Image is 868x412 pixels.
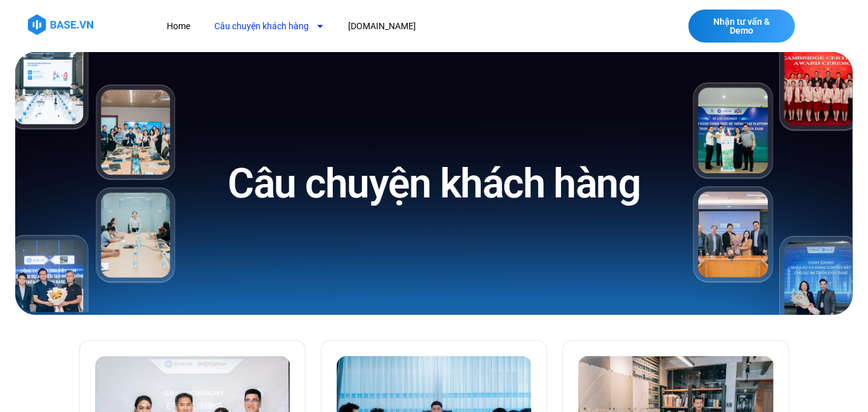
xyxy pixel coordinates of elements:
[339,15,426,38] a: [DOMAIN_NAME]
[158,15,200,38] a: Home
[701,17,782,35] span: Nhận tư vấn & Demo
[158,15,619,38] nav: Menu
[205,15,334,38] a: Câu chuyện khách hàng
[228,157,640,210] h1: Câu chuyện khách hàng
[689,10,795,43] a: Nhận tư vấn & Demo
